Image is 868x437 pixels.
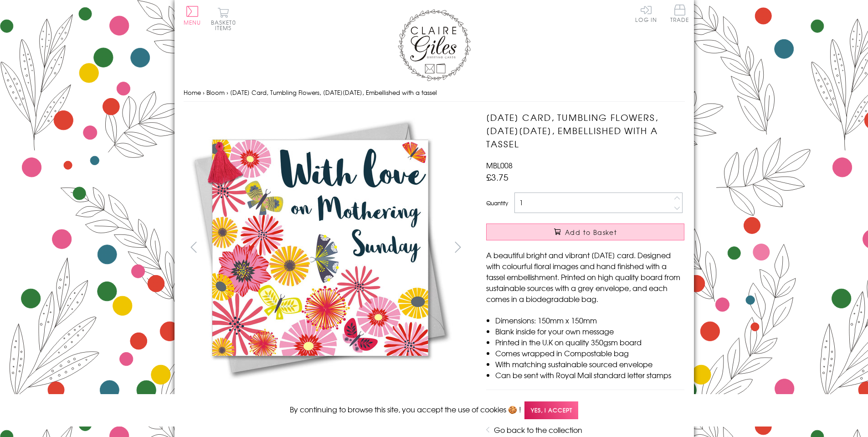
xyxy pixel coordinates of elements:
img: Mother's Day Card, Tumbling Flowers, Mothering Sunday, Embellished with a tassel [183,111,457,385]
span: [DATE] Card, Tumbling Flowers, [DATE][DATE], Embellished with a tassel [230,88,437,97]
span: Yes, I accept [524,401,578,419]
button: Basket0 items [211,7,236,31]
li: Dimensions: 150mm x 150mm [495,315,684,326]
button: Menu [184,6,201,25]
span: MBL008 [486,160,513,171]
label: Quantity [486,199,508,207]
button: Add to Basket [486,224,684,240]
li: Can be sent with Royal Mail standard letter stamps [495,369,684,380]
span: Add to Basket [565,228,617,237]
a: Home [184,88,201,97]
button: prev [184,237,204,257]
nav: breadcrumbs [184,83,685,102]
li: Blank inside for your own message [495,326,684,337]
a: Go back to the collection [494,424,582,435]
span: £3.75 [486,171,508,183]
li: Comes wrapped in Compostable bag [495,348,684,359]
button: next [447,237,468,257]
a: Bloom [206,88,225,97]
p: A beautiful bright and vibrant [DATE] card. Designed with colourful floral images and hand finish... [486,250,684,304]
h1: [DATE] Card, Tumbling Flowers, [DATE][DATE], Embellished with a tassel [486,111,684,150]
a: Trade [670,5,689,24]
span: › [203,88,205,97]
li: With matching sustainable sourced envelope [495,359,684,369]
span: Menu [184,18,201,26]
a: Log In [635,5,657,22]
span: Trade [670,5,689,22]
img: Mother's Day Card, Tumbling Flowers, Mothering Sunday, Embellished with a tassel [468,111,741,385]
span: 0 items [215,18,236,32]
li: Printed in the U.K on quality 350gsm board [495,337,684,348]
span: › [226,88,228,97]
img: Claire Giles Greetings Cards [398,9,471,81]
